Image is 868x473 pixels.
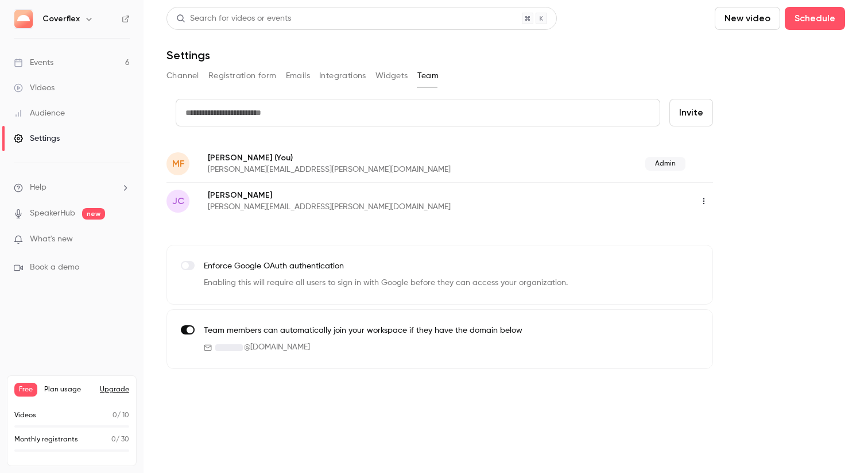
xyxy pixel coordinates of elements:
li: help-dropdown-opener [14,182,130,194]
p: / 10 [113,410,129,421]
span: MF [172,157,184,171]
a: SpeakerHub [30,207,75,220]
div: Settings [14,133,60,144]
button: Registration form [208,67,277,85]
span: JC [172,194,184,208]
div: Events [14,57,53,68]
button: New video [715,7,780,30]
p: Videos [14,410,36,421]
span: (You) [272,152,293,164]
p: [PERSON_NAME] [208,152,548,164]
span: Plan usage [44,385,93,394]
button: Integrations [319,67,366,85]
span: Help [30,182,46,194]
span: new [82,208,105,220]
p: Enabling this will require all users to sign in with Google before they can access your organizat... [204,277,568,289]
p: Monthly registrants [14,434,78,445]
button: Emails [286,67,310,85]
span: 0 [113,412,117,419]
button: Schedule [785,7,845,30]
p: [PERSON_NAME][EMAIL_ADDRESS][PERSON_NAME][DOMAIN_NAME] [208,201,573,213]
h1: Settings [166,48,210,62]
p: Team members can automatically join your workspace if they have the domain below [204,325,522,337]
span: Book a demo [30,262,79,274]
p: / 30 [111,434,129,445]
div: Search for videos or events [176,13,291,25]
button: Widgets [375,67,408,85]
button: Invite [669,99,713,126]
iframe: Noticeable Trigger [116,234,130,245]
img: Coverflex [14,10,33,28]
span: Admin [645,157,685,171]
p: [PERSON_NAME] [208,190,573,201]
span: Free [14,383,37,397]
button: Channel [166,67,199,85]
span: 0 [111,436,116,443]
button: Team [417,67,439,85]
button: Upgrade [100,385,129,394]
div: Audience [14,107,65,119]
span: What's new [30,233,73,245]
span: @ [DOMAIN_NAME] [244,341,310,353]
p: Enforce Google OAuth authentication [204,260,568,272]
div: Videos [14,82,55,94]
h6: Coverflex [42,13,80,25]
p: [PERSON_NAME][EMAIL_ADDRESS][PERSON_NAME][DOMAIN_NAME] [208,164,548,175]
